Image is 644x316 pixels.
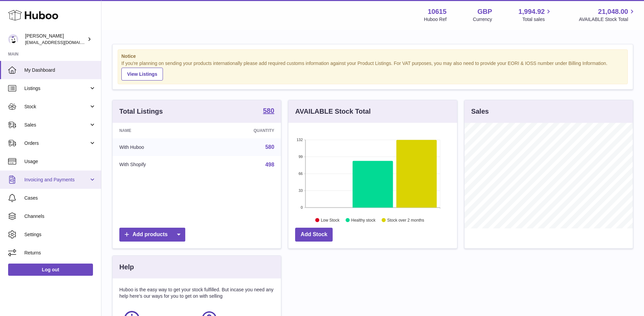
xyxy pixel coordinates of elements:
[119,228,185,242] a: Add products
[301,205,303,209] text: 0
[295,107,371,116] h3: AVAILABLE Stock Total
[522,16,552,23] span: Total sales
[471,107,489,116] h3: Sales
[25,40,99,45] span: [EMAIL_ADDRESS][DOMAIN_NAME]
[121,68,163,81] a: View Listings
[424,16,447,23] div: Huboo Ref
[24,195,96,201] span: Cases
[204,123,281,138] th: Quantity
[299,155,303,159] text: 99
[387,218,424,222] text: Stock over 2 months
[24,250,96,256] span: Returns
[299,188,303,193] text: 33
[579,7,636,23] a: 21,048.00 AVAILABLE Stock Total
[24,67,96,73] span: My Dashboard
[477,7,492,16] strong: GBP
[25,33,86,46] div: [PERSON_NAME]
[24,158,96,165] span: Usage
[24,104,89,110] span: Stock
[24,177,89,183] span: Invoicing and Payments
[473,16,492,23] div: Currency
[295,228,333,242] a: Add Stock
[296,138,303,142] text: 132
[263,107,274,115] a: 580
[113,156,204,174] td: With Shopify
[121,53,624,60] strong: Notice
[24,122,89,128] span: Sales
[519,7,545,16] span: 1,994.92
[428,7,447,16] strong: 10615
[519,7,553,23] a: 1,994.92 Total sales
[121,60,624,81] div: If you're planning on sending your products internationally please add required customs informati...
[321,218,340,222] text: Low Stock
[24,213,96,220] span: Channels
[263,107,274,114] strong: 580
[299,172,303,176] text: 66
[24,140,89,146] span: Orders
[8,264,93,276] a: Log out
[351,218,376,222] text: Healthy stock
[8,34,18,44] img: fulfillment@fable.com
[265,162,275,167] a: 498
[265,144,275,150] a: 580
[24,85,89,92] span: Listings
[598,7,628,16] span: 21,048.00
[579,16,636,23] span: AVAILABLE Stock Total
[119,107,163,116] h3: Total Listings
[24,231,96,238] span: Settings
[119,287,274,299] p: Huboo is the easy way to get your stock fulfilled. But incase you need any help here's our ways f...
[119,263,134,272] h3: Help
[113,123,204,138] th: Name
[113,138,204,156] td: With Huboo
